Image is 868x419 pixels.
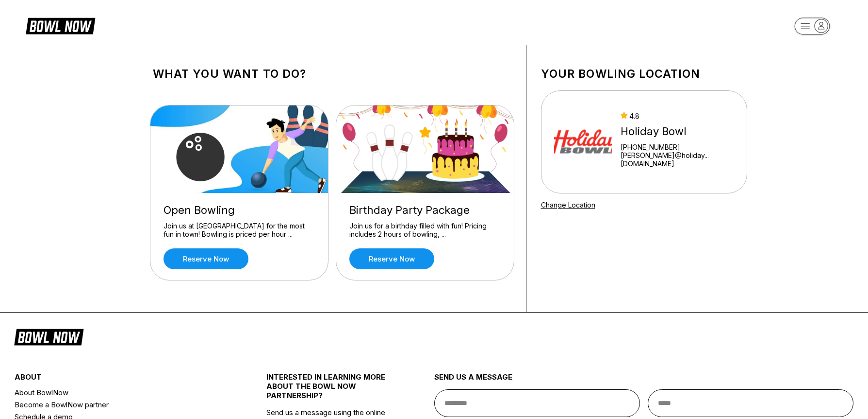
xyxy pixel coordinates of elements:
[541,201,595,209] a: Change Location
[164,222,315,239] div: Join us at [GEOGRAPHIC_DATA] for the most fun in town! Bowling is priced per hour ...
[150,105,329,193] img: Open Bowling
[336,105,515,193] img: Birthday Party Package
[266,372,392,408] div: INTERESTED IN LEARNING MORE ABOUT THE BOWL NOW PARTNERSHIP?
[621,151,734,168] a: [PERSON_NAME]@holiday...[DOMAIN_NAME]
[541,67,747,81] h1: Your bowling location
[15,386,224,399] a: About BowlNow
[153,67,511,81] h1: What you want to do?
[15,372,224,386] div: about
[621,125,734,138] div: Holiday Bowl
[621,112,734,120] div: 4.8
[164,248,248,269] a: Reserve now
[554,105,612,178] img: Holiday Bowl
[349,222,501,239] div: Join us for a birthday filled with fun! Pricing includes 2 hours of bowling, ...
[15,399,224,411] a: Become a BowlNow partner
[621,143,734,151] div: [PHONE_NUMBER]
[164,204,315,217] div: Open Bowling
[349,248,434,269] a: Reserve now
[349,204,501,217] div: Birthday Party Package
[434,372,854,389] div: send us a message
